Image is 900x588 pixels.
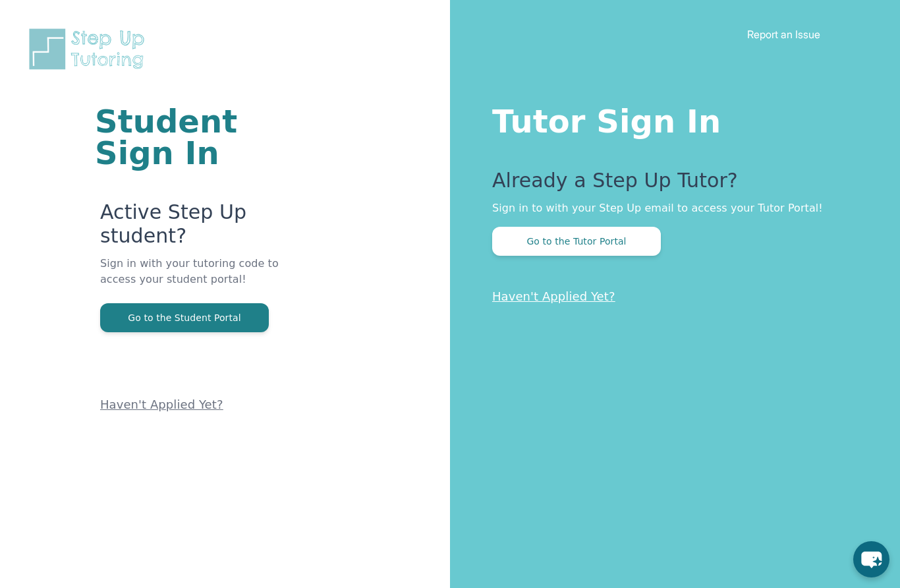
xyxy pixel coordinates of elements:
button: Go to the Tutor Portal [492,227,661,256]
button: chat-button [853,541,889,577]
p: Already a Step Up Tutor? [492,169,847,200]
p: Sign in to with your Step Up email to access your Tutor Portal! [492,200,847,216]
a: Go to the Student Portal [100,311,269,324]
a: Report an Issue [747,28,820,41]
p: Active Step Up student? [100,200,292,256]
h1: Student Sign In [95,105,292,169]
img: Step Up Tutoring horizontal logo [26,26,153,72]
a: Haven't Applied Yet? [492,289,615,303]
a: Haven't Applied Yet? [100,397,223,411]
p: Sign in with your tutoring code to access your student portal! [100,256,292,303]
h1: Tutor Sign In [492,100,847,137]
button: Go to the Student Portal [100,303,269,332]
a: Go to the Tutor Portal [492,235,661,247]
